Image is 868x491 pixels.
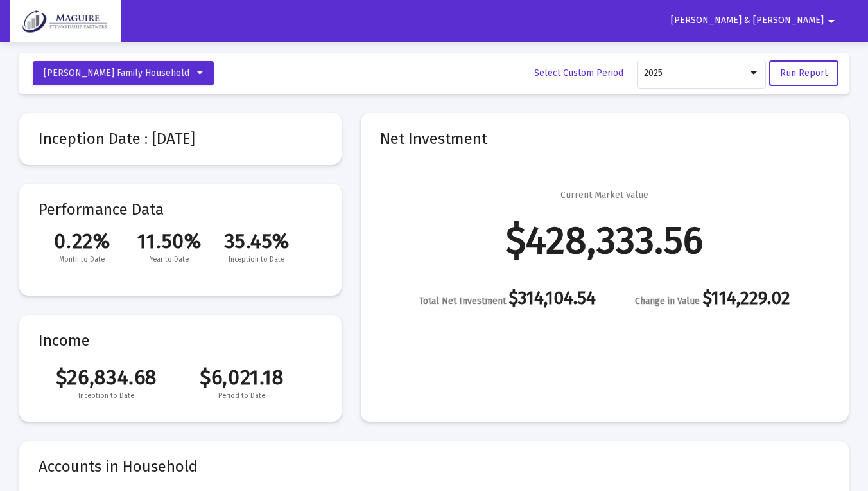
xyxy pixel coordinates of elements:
[126,253,213,266] span: Year to Date
[671,15,824,26] span: [PERSON_NAME] & [PERSON_NAME]
[33,61,214,85] button: [PERSON_NAME] Family Household
[39,132,322,145] mat-card-title: Inception Date : [DATE]
[213,229,300,253] span: 35.45%
[655,8,855,33] button: [PERSON_NAME] & [PERSON_NAME]
[39,229,126,253] span: 0.22%
[769,60,838,86] button: Run Report
[419,292,596,308] div: $314,104.54
[534,67,623,78] span: Select Custom Period
[635,292,790,308] div: $114,229.02
[39,334,322,347] mat-card-title: Income
[39,389,174,402] span: Inception to Date
[39,365,174,389] span: $26,834.68
[506,234,703,247] div: $428,333.56
[126,229,213,253] span: 11.50%
[824,8,839,34] mat-icon: arrow_drop_down
[419,296,506,307] span: Total Net Investment
[380,132,829,145] mat-card-title: Net Investment
[635,296,700,307] span: Change in Value
[39,253,126,266] span: Month to Date
[780,67,828,78] span: Run Report
[20,8,111,34] img: Dashboard
[213,253,300,266] span: Inception to Date
[174,389,309,402] span: Period to Date
[644,67,663,78] span: 2025
[44,67,189,78] span: [PERSON_NAME] Family Household
[560,189,648,202] div: Current Market Value
[39,203,322,266] mat-card-title: Performance Data
[39,460,829,473] mat-card-title: Accounts in Household
[174,365,309,389] span: $6,021.18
